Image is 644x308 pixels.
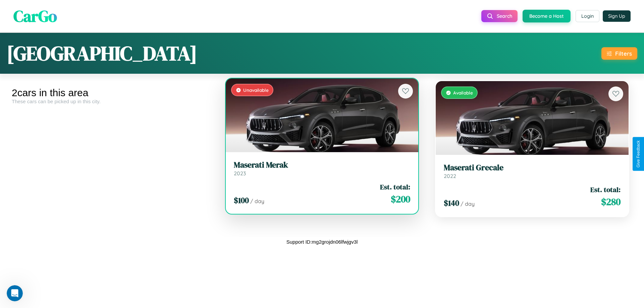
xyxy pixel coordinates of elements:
[7,285,23,301] iframe: Intercom live chat
[444,163,621,173] h3: Maserati Grecale
[7,40,197,67] h1: [GEOGRAPHIC_DATA]
[576,10,599,22] button: Login
[234,160,411,177] a: Maserati Merak2023
[243,87,269,93] span: Unavailable
[444,163,621,179] a: Maserati Grecale2022
[453,90,473,96] span: Available
[590,185,621,194] span: Est. total:
[444,173,456,179] span: 2022
[497,13,512,19] span: Search
[601,195,621,208] span: $ 280
[481,10,518,22] button: Search
[234,160,411,170] h3: Maserati Merak
[601,47,637,60] button: Filters
[234,170,246,177] span: 2023
[444,197,459,208] span: $ 140
[523,10,571,22] button: Become a Host
[12,99,212,104] div: These cars can be picked up in this city.
[615,50,632,57] div: Filters
[13,5,57,27] span: CarGo
[234,195,249,206] span: $ 100
[603,10,631,22] button: Sign Up
[636,140,641,168] div: Give Feedback
[461,200,475,207] span: / day
[391,192,410,206] span: $ 200
[12,87,212,99] div: 2 cars in this area
[286,237,358,246] p: Support ID: mg2grojdn06lfwjgv3l
[250,198,264,204] span: / day
[380,182,410,192] span: Est. total:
